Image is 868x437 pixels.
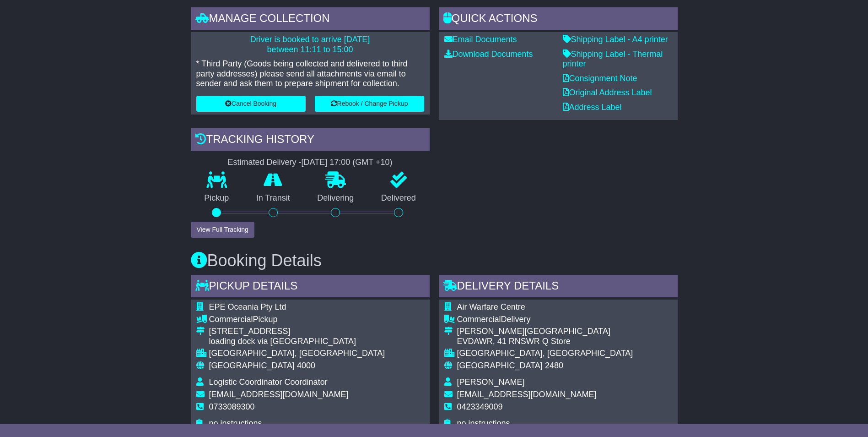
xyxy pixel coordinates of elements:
[209,402,255,411] span: 0733089300
[444,49,533,59] a: Download Documents
[209,315,385,325] div: Pickup
[457,361,543,370] span: [GEOGRAPHIC_DATA]
[457,349,633,359] div: [GEOGRAPHIC_DATA], [GEOGRAPHIC_DATA]
[315,96,424,112] button: Rebook / Change Pickup
[209,419,262,428] span: no instructions
[209,377,328,387] span: Logistic Coordinator Coordinator
[209,349,385,359] div: [GEOGRAPHIC_DATA], [GEOGRAPHIC_DATA]
[439,7,678,32] div: Quick Actions
[191,222,254,238] button: View Full Tracking
[439,275,678,300] div: Delivery Details
[191,251,678,270] h3: Booking Details
[196,59,424,89] p: * Third Party (Goods being collected and delivered to third party addresses) please send all atta...
[209,390,349,399] span: [EMAIL_ADDRESS][DOMAIN_NAME]
[444,35,517,44] a: Email Documents
[563,103,622,112] a: Address Label
[457,337,633,347] div: EVDAWR, 41 RNSWR Q Store
[196,35,424,55] p: Driver is booked to arrive [DATE] between 11:11 to 15:00
[563,35,668,44] a: Shipping Label - A4 printer
[191,7,430,32] div: Manage collection
[209,361,295,370] span: [GEOGRAPHIC_DATA]
[457,315,501,324] span: Commercial
[304,193,368,203] p: Delivering
[563,88,652,97] a: Original Address Label
[209,315,253,324] span: Commercial
[457,315,633,325] div: Delivery
[191,158,430,168] div: Estimated Delivery -
[563,74,637,83] a: Consignment Note
[367,193,430,203] p: Delivered
[302,158,393,168] div: [DATE] 17:00 (GMT +10)
[457,419,510,428] span: no instructions
[209,302,286,311] span: EPE Oceania Pty Ltd
[209,337,385,347] div: loading dock via [GEOGRAPHIC_DATA]
[457,390,597,399] span: [EMAIL_ADDRESS][DOMAIN_NAME]
[196,96,306,112] button: Cancel Booking
[563,49,663,69] a: Shipping Label - Thermal printer
[545,361,563,370] span: 2480
[297,361,315,370] span: 4000
[457,377,525,387] span: [PERSON_NAME]
[209,327,385,337] div: [STREET_ADDRESS]
[457,402,503,411] span: 0423349009
[243,193,304,203] p: In Transit
[457,327,633,337] div: [PERSON_NAME][GEOGRAPHIC_DATA]
[191,128,430,153] div: Tracking history
[191,193,243,203] p: Pickup
[457,302,525,311] span: Air Warfare Centre
[191,275,430,300] div: Pickup Details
